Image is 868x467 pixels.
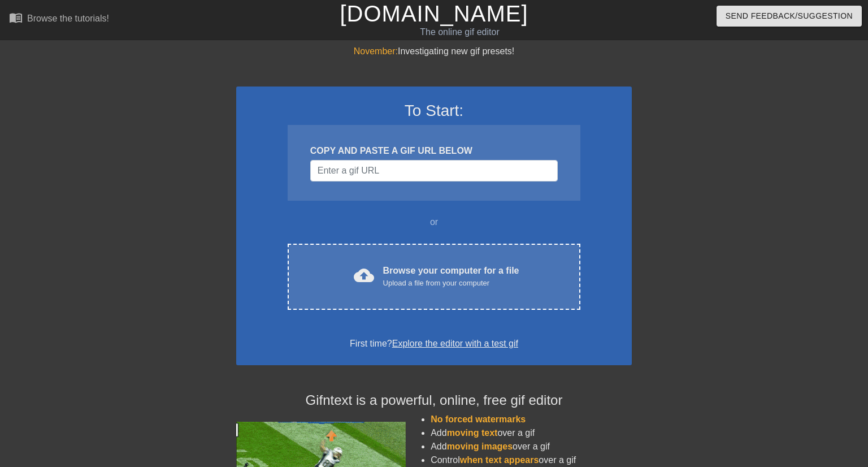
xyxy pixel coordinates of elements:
div: First time? [251,337,617,351]
span: Send Feedback/Suggestion [726,9,853,23]
div: or [266,215,602,229]
li: Add over a gif [431,426,632,440]
div: The online gif editor [295,25,624,39]
a: [DOMAIN_NAME] [340,1,528,26]
div: Upload a file from your computer [383,278,519,289]
h3: To Start: [251,101,617,120]
span: November: [354,46,398,56]
span: menu_book [9,11,23,24]
div: COPY AND PASTE A GIF URL BELOW [310,144,558,158]
span: cloud_upload [354,265,374,286]
span: No forced watermarks [431,414,526,424]
a: Browse the tutorials! [9,11,109,28]
li: Control over a gif [431,453,632,467]
div: Investigating new gif presets! [236,45,632,58]
span: when text appears [460,455,539,465]
div: Browse your computer for a file [383,264,519,289]
input: Username [310,160,558,181]
span: moving text [447,428,498,438]
a: Explore the editor with a test gif [392,339,518,348]
button: Send Feedback/Suggestion [717,6,862,27]
h4: Gifntext is a powerful, online, free gif editor [236,392,632,409]
li: Add over a gif [431,440,632,453]
span: moving images [447,442,513,451]
div: Browse the tutorials! [27,14,109,23]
